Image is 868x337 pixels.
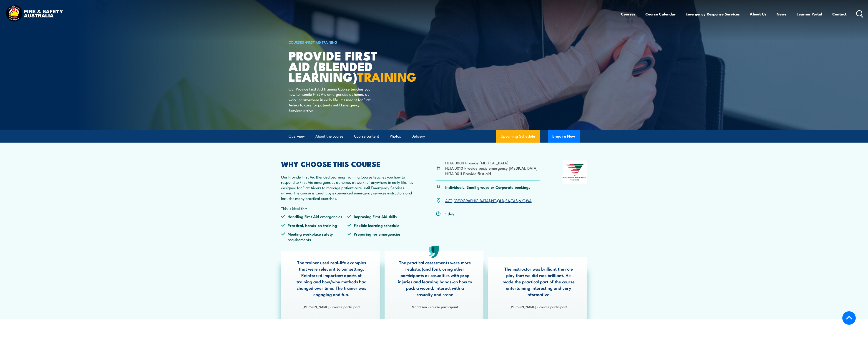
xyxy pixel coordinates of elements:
[347,231,414,242] li: Preparing for emergencies
[501,266,576,297] p: The instructor was brilliant the role play that we did was brilliant. He made the practical part ...
[357,67,416,86] strong: TRAINING
[281,231,347,242] li: Meeting workplace safety requirements
[281,174,414,201] p: Our Provide First Aid Blended Learning Training Course teaches you how to respond to First Aid em...
[412,130,425,142] a: Delivery
[306,40,337,45] a: First Aid Training
[303,304,360,309] strong: [PERSON_NAME] - course participant
[445,211,454,216] p: 1 day
[445,165,538,171] li: HLTAID010 Provide basic emergency [MEDICAL_DATA]
[548,130,580,143] button: Enquire Now
[445,198,452,203] a: ACT
[497,198,504,203] a: QLD
[412,304,458,309] strong: Maddison - course participant
[526,198,532,203] a: WA
[453,198,490,203] a: [GEOGRAPHIC_DATA]
[445,198,532,203] p: , , , , , , ,
[281,223,347,228] li: Practical, hands-on training
[354,130,379,142] a: Course content
[347,223,414,228] li: Flexible learning schedule
[832,8,847,20] a: Contact
[797,8,822,20] a: Learner Portal
[398,259,472,297] p: The practical assessments were more realistic (and fun), using other participants as casualties w...
[289,39,401,45] h6: >
[563,161,587,184] img: Nationally Recognised Training logo.
[289,50,401,82] h1: Provide First Aid (Blended Learning)
[750,8,767,20] a: About Us
[289,40,304,45] a: COURSES
[289,130,305,142] a: Overview
[510,304,567,309] strong: [PERSON_NAME] - course participant
[281,206,414,211] p: This is ideal for:
[491,198,496,203] a: NT
[496,130,540,143] a: Upcoming Schedule
[445,160,538,165] li: HLTAID009 Provide [MEDICAL_DATA]
[505,198,510,203] a: SA
[686,8,740,20] a: Emergency Response Services
[315,130,343,142] a: About the course
[390,130,401,142] a: Photos
[281,214,347,219] li: Handling First Aid emergencies
[645,8,676,20] a: Course Calendar
[445,184,530,190] p: Individuals, Small groups or Corporate bookings
[294,259,369,297] p: The trainer used real-life examples that were relevant to our setting. Reinforced important apect...
[289,86,372,113] p: Our Provide First Aid Training Course teaches you how to handle First Aid emergencies at home, at...
[621,8,635,20] a: Courses
[511,198,518,203] a: TAS
[777,8,787,20] a: News
[347,214,414,219] li: Improving First Aid skills
[519,198,525,203] a: VIC
[281,161,414,167] h2: WHY CHOOSE THIS COURSE
[445,171,538,176] li: HLTAID011 Provide first aid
